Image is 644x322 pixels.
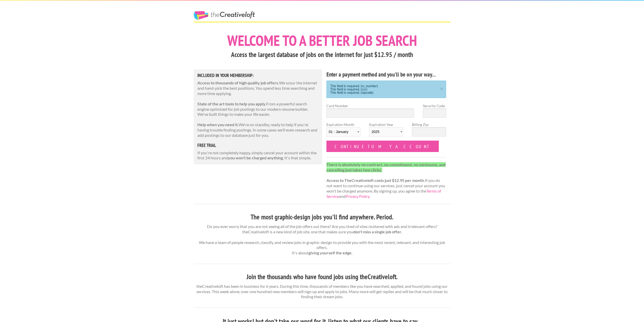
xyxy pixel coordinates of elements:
div: This field is required. (cc_number) This field is required. (cvc) This field is required. (zipcode) [326,81,446,98]
h4: Enter a payment method and you'll be on your way... [326,70,446,79]
strong: you won't be charged anything [228,155,283,160]
strong: State of the art tools to help you apply. [197,101,266,106]
a: Terms of Service [326,188,441,199]
label: Card Number [326,103,414,108]
h3: Access the largest database of jobs on the internet for just $12.95 / month [194,50,450,60]
h3: The most graphic-design jobs you'll find anywhere. Period. [194,212,450,222]
label: Expiration Year [369,122,403,141]
input: Continue to my account [326,141,439,152]
h5: Included in Your Membership: [197,73,318,78]
strong: There is absolutely no contract, no commitment, no minimums, and cancelling just takes two clicks. [326,162,446,172]
label: Security Code [423,103,446,108]
strong: Help when you need it. [197,122,239,127]
strong: giving yourself the edge. [308,250,352,255]
p: If you're not completely happy, simply cancel your account within the first 24 hours and . It's t... [197,150,318,161]
p: We're on standby, ready to help if you're having trouble finding postings. In some cases we'll ev... [197,122,318,138]
strong: Access to TheCreativeloft costs just $12.95 per month. [326,178,425,183]
a: The Creative Loft [194,11,255,20]
p: Do you ever worry that you are not seeing all of the job offers out there? Are you tired of sites... [194,224,450,256]
label: Billing Zip: [412,122,446,127]
p: From a powerful search engine optimized for job postings to our modern resume builder. We've buil... [197,101,318,117]
p: If you do not want to continue using our services, just cancel your account you won't be charged ... [326,162,446,199]
h1: Welcome to a better job search [194,33,450,48]
a: Privacy Policy [345,194,369,199]
strong: Access to thousands of high quality job offers. [197,80,279,85]
h5: free trial [197,143,318,148]
a: × [439,86,445,90]
p: theCreativeloft has been in business for 6 years. During this time, thousands of members like you... [194,284,450,299]
strong: don't miss a single job offer. [353,229,402,234]
select: Expiration Year [369,127,403,137]
p: We scour the internet and hand-pick the best positions. You spend less time searching and more ti... [197,80,318,96]
h3: Join the thousands who have found jobs using theCreativeloft. [194,272,450,282]
select: Expiration Month [326,127,360,137]
label: Expiration Month [326,122,360,141]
